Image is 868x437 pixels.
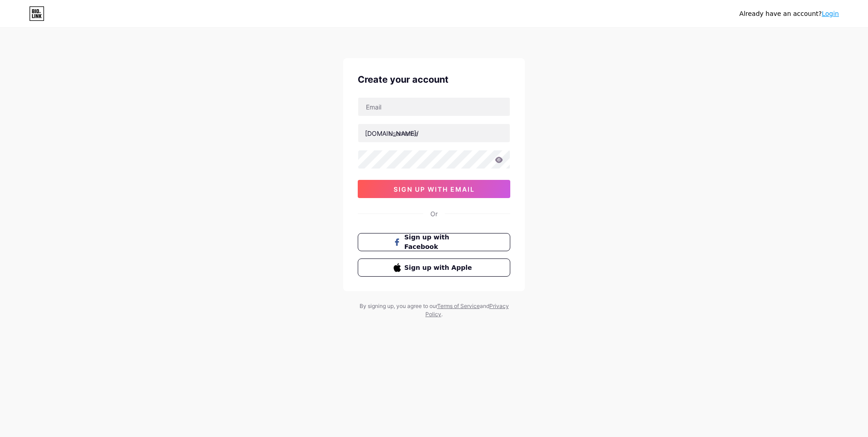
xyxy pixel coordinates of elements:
div: Create your account [358,73,510,86]
div: Already have an account? [740,9,839,19]
div: Or [430,209,438,218]
span: sign up with email [394,185,475,193]
span: Sign up with Facebook [404,233,475,252]
input: username [358,124,510,142]
span: Sign up with Apple [404,263,475,273]
a: Terms of Service [437,303,480,309]
input: Email [358,98,510,116]
button: Sign up with Facebook [358,233,510,251]
button: sign up with email [358,180,510,198]
button: Sign up with Apple [358,258,510,277]
div: By signing up, you agree to our and . [357,302,511,318]
div: [DOMAIN_NAME]/ [365,129,419,138]
a: Login [822,10,839,17]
